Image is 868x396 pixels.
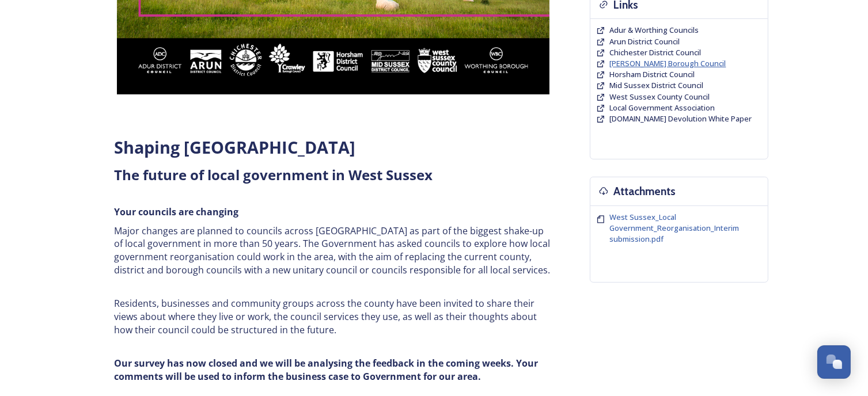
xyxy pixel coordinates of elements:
[115,136,356,158] strong: Shaping [GEOGRAPHIC_DATA]
[610,92,710,102] span: West Sussex County Council
[610,58,726,69] a: [PERSON_NAME] Borough Council
[610,113,752,124] a: [DOMAIN_NAME] Devolution White Paper
[610,47,702,58] a: Chichester District Council
[115,205,239,218] strong: Your councils are changing
[610,102,715,113] a: Local Government Association
[610,80,704,91] a: Mid Sussex District Council
[610,36,680,47] span: Arun District Council
[614,183,676,200] h3: Attachments
[610,69,695,79] span: Horsham District Council
[115,357,541,383] strong: Our survey has now closed and we will be analysing the feedback in the coming weeks. Your comment...
[115,165,433,184] strong: The future of local government in West Sussex
[610,212,740,244] span: West Sussex_Local Government_Reorganisation_Interim submission.pdf
[610,58,726,68] span: [PERSON_NAME] Borough Council
[610,92,710,102] a: West Sussex County Council
[610,69,695,80] a: Horsham District Council
[115,297,552,336] p: Residents, businesses and community groups across the county have been invited to share their vie...
[610,36,680,47] a: Arun District Council
[115,224,552,277] p: Major changes are planned to councils across [GEOGRAPHIC_DATA] as part of the biggest shake-up of...
[610,25,699,36] a: Adur & Worthing Councils
[817,345,851,379] button: Open Chat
